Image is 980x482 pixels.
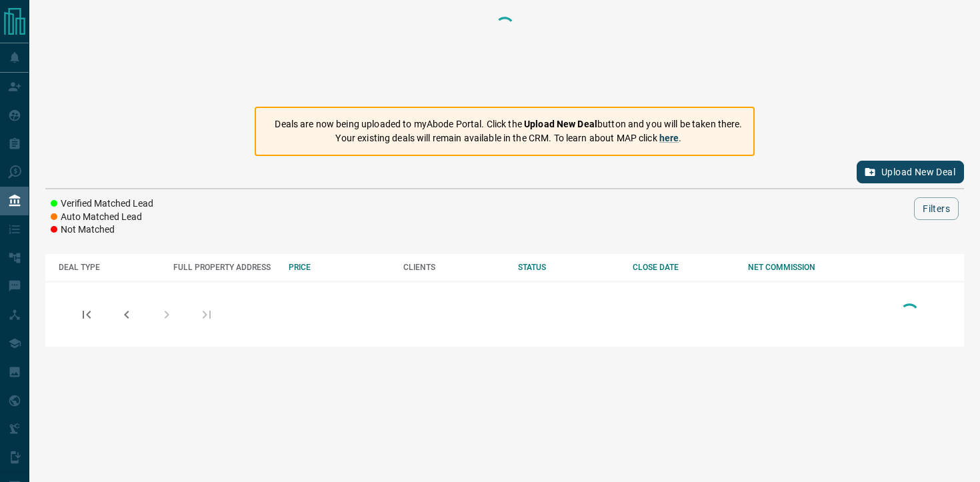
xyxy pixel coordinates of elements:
[275,117,742,131] p: Deals are now being uploaded to myAbode Portal. Click the button and you will be taken there.
[403,263,505,272] div: CLIENTS
[524,119,597,129] strong: Upload New Deal
[748,263,849,272] div: NET COMMISSION
[275,131,742,145] p: Your existing deals will remain available in the CRM. To learn about MAP click .
[896,300,923,329] div: Loading
[51,223,153,237] li: Not Matched
[633,263,734,272] div: CLOSE DATE
[857,161,964,183] button: Upload New Deal
[518,263,619,272] div: STATUS
[914,197,959,220] button: Filters
[173,263,275,272] div: FULL PROPERTY ADDRESS
[59,263,160,272] div: DEAL TYPE
[491,13,518,93] div: Loading
[51,211,153,224] li: Auto Matched Lead
[51,197,153,211] li: Verified Matched Lead
[289,263,390,272] div: PRICE
[659,133,679,143] a: here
